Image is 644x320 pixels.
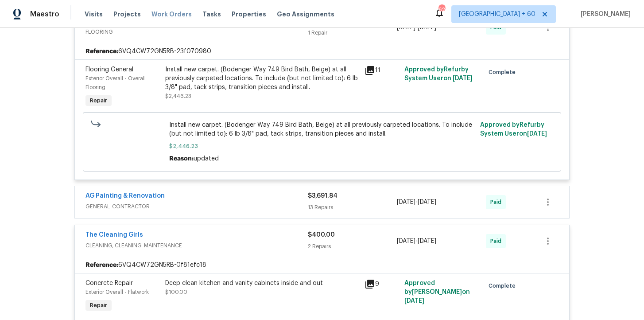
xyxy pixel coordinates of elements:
span: Complete [489,281,519,290]
div: 6VQ4CW72GN5RB-23f070980 [75,43,569,59]
b: Reference: [85,261,118,269]
span: [PERSON_NAME] [577,10,631,19]
span: Geo Assignments [277,10,334,19]
div: 11 [365,65,399,76]
span: Install new carpet. (Bodenger Way 749 Bird Bath, Beige) at all previously carpeted locations. To ... [169,121,475,138]
span: Projects [113,10,141,19]
span: [DATE] [418,199,436,205]
span: updated [194,156,219,162]
span: - [397,237,436,246]
span: GENERAL_CONTRACTOR [85,202,308,211]
span: [DATE] [418,238,436,244]
span: Reason: [169,156,194,162]
a: AG Painting & Renovation [85,193,165,199]
span: Work Orders [151,10,192,19]
div: Deep clean kitchen and vanity cabinets inside and out [165,279,359,288]
span: Complete [489,68,519,77]
div: 1 Repair [308,28,397,37]
span: [GEOGRAPHIC_DATA] + 60 [459,10,535,19]
a: The Cleaning Girls [85,232,143,238]
span: Approved by [PERSON_NAME] on [404,280,470,304]
span: Paid [490,198,505,207]
span: Properties [232,10,266,19]
div: 9 [365,279,399,289]
span: - [397,198,436,207]
div: 6VQ4CW72GN5RB-0f81efc18 [75,257,569,273]
span: Approved by Refurby System User on [480,122,547,137]
span: [DATE] [453,75,473,82]
span: Repair [86,301,111,310]
span: FLOORING [85,27,308,36]
span: $400.00 [308,232,335,238]
span: $3,691.84 [308,193,338,199]
span: [DATE] [397,238,415,244]
span: Concrete Repair [85,280,133,286]
span: [DATE] [397,199,415,205]
span: Maestro [30,10,59,19]
span: $2,446.23 [169,142,475,151]
div: 2 Repairs [308,242,397,251]
span: Repair [86,96,111,105]
span: Paid [490,237,505,246]
span: Exterior Overall - Overall Flooring [85,76,146,90]
span: [DATE] [527,131,547,137]
span: Approved by Refurby System User on [404,66,473,82]
span: Tasks [202,11,221,17]
span: Visits [85,10,103,19]
div: 13 Repairs [308,203,397,212]
span: CLEANING, CLEANING_MAINTENANCE [85,241,308,250]
span: Exterior Overall - Flatwork [85,289,149,295]
div: 627 [438,5,445,14]
span: $100.00 [165,289,187,295]
div: Install new carpet. (Bodenger Way 749 Bird Bath, Beige) at all previously carpeted locations. To ... [165,65,359,92]
b: Reference: [85,47,118,56]
span: $2,446.23 [165,94,191,99]
span: Flooring General [85,66,133,73]
span: [DATE] [404,298,424,304]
